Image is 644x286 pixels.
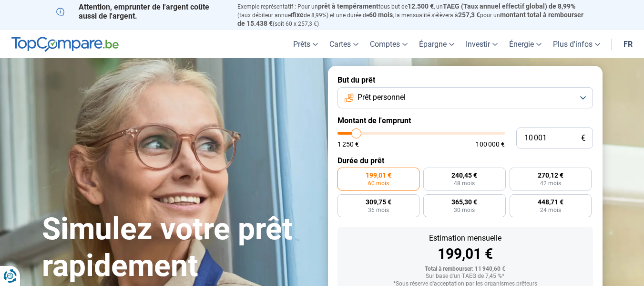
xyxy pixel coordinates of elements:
span: 42 mois [540,180,561,186]
img: TopCompare [11,37,119,52]
p: Exemple représentatif : Pour un tous but de , un (taux débiteur annuel de 8,99%) et une durée de ... [237,2,588,28]
span: 257,3 € [458,11,480,19]
button: Prêt personnel [337,87,593,108]
a: Cartes [324,30,364,58]
span: TAEG (Taux annuel effectif global) de 8,99% [443,2,575,10]
label: Montant de l'emprunt [337,116,593,125]
a: fr [618,30,638,58]
span: 100 000 € [476,141,505,148]
div: Estimation mensuelle [345,234,585,242]
label: Durée du prêt [337,156,593,165]
span: fixe [292,11,304,19]
p: Attention, emprunter de l'argent coûte aussi de l'argent. [56,2,226,21]
span: 240,45 € [451,172,477,179]
span: 270,12 € [538,172,563,179]
span: montant total à rembourser de 15.438 € [237,11,583,27]
label: But du prêt [337,75,593,85]
span: € [581,134,585,142]
span: Prêt personnel [358,92,406,103]
span: prêt à tempérament [318,2,378,10]
a: Épargne [413,30,460,58]
h1: Simulez votre prêt rapidement [42,211,317,285]
span: 60 mois [369,11,393,19]
span: 448,71 € [538,199,563,205]
a: Énergie [503,30,547,58]
div: Sur base d'un TAEG de 7,45 %* [345,273,585,280]
span: 1 250 € [337,141,359,148]
a: Prêts [287,30,324,58]
span: 48 mois [454,180,475,186]
a: Investir [460,30,503,58]
span: 24 mois [540,207,561,213]
span: 12.500 € [408,2,434,10]
span: 309,75 € [366,199,391,205]
span: 36 mois [368,207,389,213]
div: 199,01 € [345,247,585,261]
span: 199,01 € [366,172,391,179]
span: 365,30 € [451,199,477,205]
div: Total à rembourser: 11 940,60 € [345,266,585,273]
span: 30 mois [454,207,475,213]
a: Plus d'infos [547,30,606,58]
span: 60 mois [368,180,389,186]
a: Comptes [364,30,413,58]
